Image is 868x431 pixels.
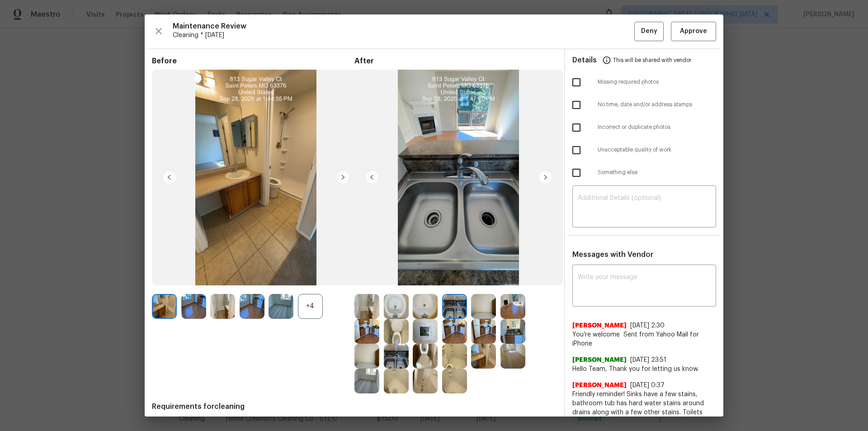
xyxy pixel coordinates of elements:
div: Incorrect or duplicate photos [565,116,723,139]
span: After [354,57,557,66]
span: Messages with Vendor [572,251,653,258]
span: You’re welcome Sent from Yahoo Mail for iPhone [572,330,716,348]
div: +4 [298,294,323,319]
span: Before [152,57,354,66]
button: Deny [634,22,664,41]
span: Maintenance Review [173,22,634,31]
span: [PERSON_NAME] [572,321,627,330]
span: No time, date and/or address stamps [598,101,716,109]
span: [DATE] 2:30 [630,322,665,329]
div: Unacceptable quality of work [565,139,723,161]
span: [PERSON_NAME] [572,381,627,390]
span: Unacceptable quality of work [598,146,716,154]
div: No time, date and/or address stamps [565,94,723,116]
span: [DATE] 0:37 [630,382,665,388]
img: left-chevron-button-url [365,170,379,185]
button: Approve [671,22,716,41]
span: Details [572,49,597,71]
img: left-chevron-button-url [162,170,177,185]
img: right-chevron-button-url [538,170,552,185]
span: [PERSON_NAME] [572,355,627,365]
span: Missing required photos [598,78,716,86]
span: [DATE] 23:51 [630,357,666,363]
span: Cleaning * [DATE] [173,31,634,40]
div: Something else [565,161,723,184]
img: right-chevron-button-url [335,170,350,185]
div: Missing required photos [565,71,723,94]
span: Something else [598,169,716,176]
span: Incorrect or duplicate photos [598,123,716,131]
span: Requirements for cleaning [152,402,557,411]
span: Approve [680,26,707,37]
span: Deny [641,26,657,37]
span: Hello Team, Thank you for letting us know. [572,365,716,374]
span: This will be shared with vendor [613,49,691,71]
